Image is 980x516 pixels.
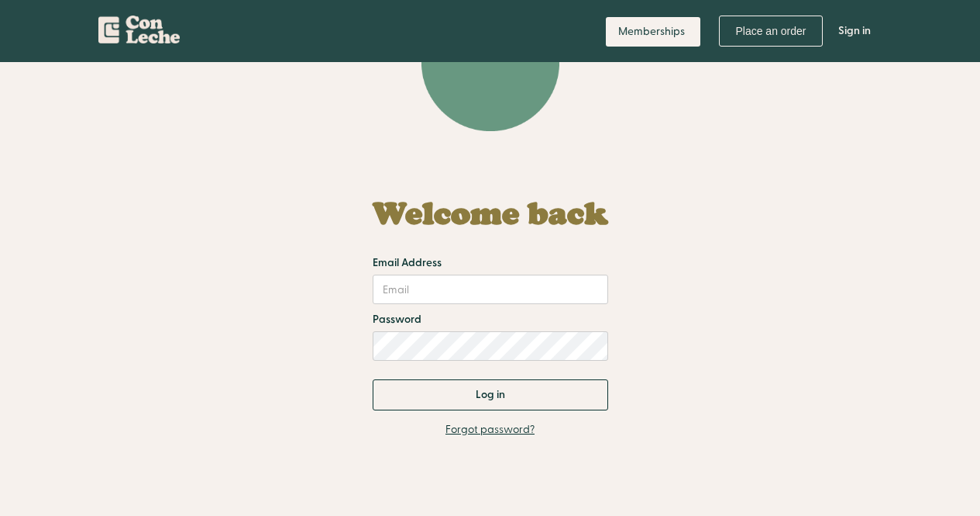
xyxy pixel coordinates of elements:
[373,181,608,410] form: Email Form
[373,379,608,410] input: Log in
[373,275,608,304] input: Email
[373,196,608,230] h1: Welcome back
[606,17,700,47] a: Memberships
[445,422,535,438] a: Forgot password?
[373,312,421,327] label: Password
[373,255,442,271] label: Email Address
[827,8,882,54] a: Sign in
[98,8,180,50] a: home
[719,16,822,47] a: Place an order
